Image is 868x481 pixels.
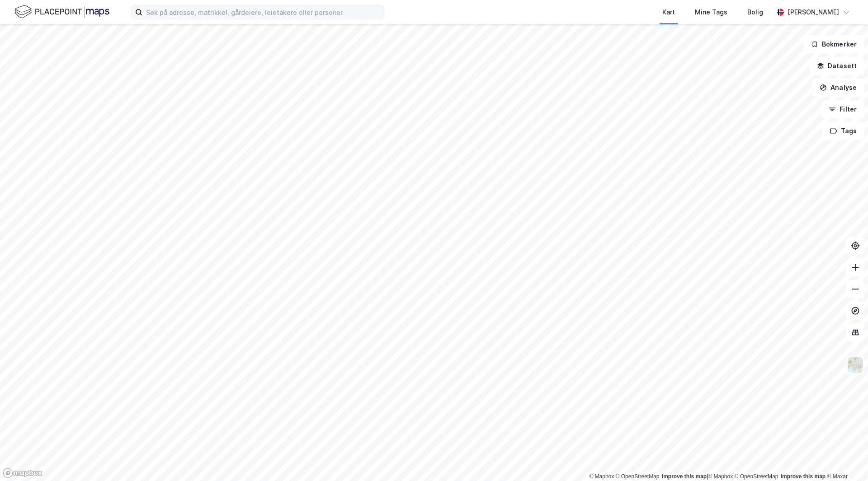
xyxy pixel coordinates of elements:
[847,356,864,374] img: Z
[822,122,864,140] button: Tags
[735,473,778,480] a: OpenStreetMap
[662,473,707,480] a: Improve this map
[823,438,868,481] div: Kontrollprogram for chat
[803,35,864,53] button: Bokmerker
[708,473,733,480] a: Mapbox
[589,472,848,481] div: |
[788,7,839,18] div: [PERSON_NAME]
[3,468,42,478] a: Mapbox homepage
[662,7,675,18] div: Kart
[589,473,614,480] a: Mapbox
[747,7,763,18] div: Bolig
[695,7,727,18] div: Mine Tags
[809,57,864,75] button: Datasett
[616,473,660,480] a: OpenStreetMap
[812,79,864,97] button: Analyse
[14,4,109,20] img: logo.f888ab2527a4732fd821a326f86c7f29.svg
[821,100,864,118] button: Filter
[142,5,384,19] input: Søk på adresse, matrikkel, gårdeiere, leietakere eller personer
[781,473,826,480] a: Improve this map
[823,438,868,481] iframe: Chat Widget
